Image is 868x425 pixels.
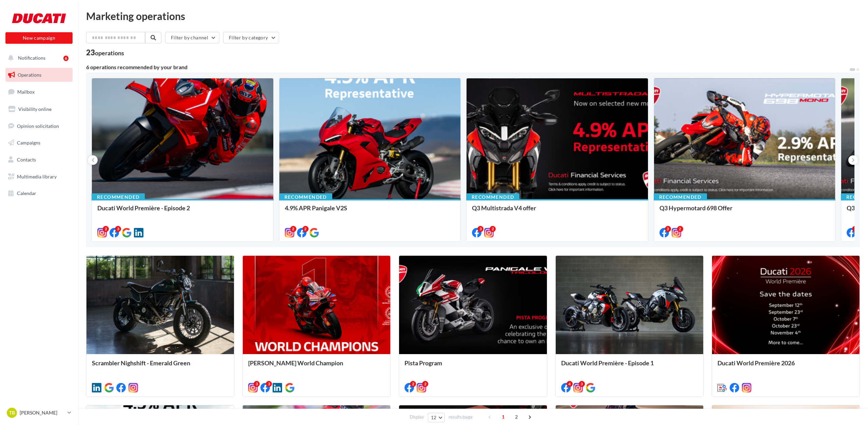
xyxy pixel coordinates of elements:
[665,226,671,232] div: 3
[63,56,68,61] div: 6
[302,226,309,232] div: 2
[4,186,74,200] a: Calendar
[86,64,849,70] div: 6 operations recommended by your brand
[4,51,71,65] button: Notifications 6
[17,123,59,129] span: Opinion solicitation
[405,360,541,373] div: Pista Program
[4,84,74,99] a: Mailbox
[92,360,229,373] div: Scrambler Nighshift - Emerald Green
[165,32,219,43] button: Filter by channel
[5,32,73,44] button: New campaign
[248,360,385,373] div: [PERSON_NAME] World Champion
[266,381,272,387] div: 3
[490,226,496,232] div: 2
[4,119,74,133] a: Opinion solicitation
[103,226,109,232] div: 2
[4,170,74,184] a: Multimedia library
[4,68,74,82] a: Operations
[290,226,296,232] div: 2
[4,102,74,116] a: Visibility online
[17,89,35,95] span: Mailbox
[9,409,15,416] span: TB
[95,50,124,56] div: operations
[477,226,484,232] div: 3
[18,72,41,78] span: Operations
[561,360,698,373] div: Ducati World Première - Episode 1
[279,193,332,201] div: Recommended
[115,226,121,232] div: 3
[428,413,445,422] button: 12
[20,409,65,416] p: [PERSON_NAME]
[654,193,707,201] div: Recommended
[18,106,52,112] span: Visibility online
[18,55,45,61] span: Notifications
[17,174,57,179] span: Multimedia library
[223,32,279,43] button: Filter by category
[17,140,40,146] span: Campaigns
[285,205,455,218] div: 4.9% APR Panigale V2S
[17,190,36,196] span: Calendar
[422,381,428,387] div: 2
[567,381,573,387] div: 4
[717,360,854,373] div: Ducati World Première 2026
[254,381,260,387] div: 3
[498,411,509,422] span: 1
[466,193,519,201] div: Recommended
[852,226,858,232] div: 3
[410,414,424,420] span: Display
[5,406,73,419] a: TB [PERSON_NAME]
[511,411,522,422] span: 2
[4,136,74,150] a: Campaigns
[97,205,268,218] div: Ducati World Première - Episode 2
[431,415,437,420] span: 12
[17,157,36,162] span: Contacts
[659,205,830,218] div: Q3 Hypermotard 698 Offer
[92,193,145,201] div: Recommended
[449,414,473,420] span: results/page
[410,381,416,387] div: 2
[579,381,585,387] div: 3
[4,153,74,167] a: Contacts
[86,49,124,56] div: 23
[677,226,683,232] div: 2
[472,205,643,218] div: Q3 Multistrada V4 offer
[86,11,860,21] div: Marketing operations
